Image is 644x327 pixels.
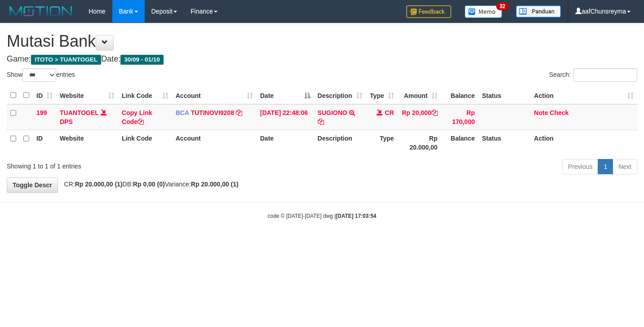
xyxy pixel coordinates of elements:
img: MOTION_logo.png [7,4,75,18]
img: Button%20Memo.svg [465,5,502,18]
a: Previous [562,159,598,174]
div: Showing 1 to 1 of 1 entries [7,158,262,171]
th: Date [257,130,314,155]
input: Search: [573,68,637,82]
a: Toggle Descr [7,177,58,193]
img: Feedback.jpg [406,5,451,18]
span: ITOTO > TUANTOGEL [31,55,101,65]
a: Check [550,109,568,116]
td: DPS [56,104,118,130]
a: Copy SUGIONO to clipboard [318,118,324,125]
th: Amount: activate to sort column ascending [398,87,441,104]
strong: Rp 0,00 (0) [133,181,165,188]
th: ID [33,130,56,155]
th: Description [314,130,366,155]
span: 30/09 - 01/10 [120,55,164,65]
label: Search: [549,68,637,82]
th: Status [478,130,530,155]
td: Rp 170,000 [441,104,479,130]
th: Status [478,87,530,104]
th: Account [172,130,257,155]
a: TUANTOGEL [60,109,99,116]
a: Note [534,109,548,116]
th: Description: activate to sort column ascending [314,87,366,104]
a: SUGIONO [318,109,347,116]
th: Link Code [118,130,172,155]
a: Copy Rp 20,000 to clipboard [431,109,438,116]
a: Copy Link Code [122,109,152,125]
span: CR [385,109,394,116]
th: Action [530,130,637,155]
th: Action: activate to sort column ascending [530,87,637,104]
th: Website [56,130,118,155]
strong: Rp 20.000,00 (1) [75,181,123,188]
h1: Mutasi Bank [7,32,637,50]
th: Type: activate to sort column ascending [366,87,398,104]
th: Type [366,130,398,155]
td: Rp 20,000 [398,104,441,130]
img: panduan.png [516,5,561,18]
h4: Game: Date: [7,55,637,64]
th: Rp 20.000,00 [398,130,441,155]
th: ID: activate to sort column ascending [33,87,56,104]
a: TUTINOVI9208 [191,109,234,116]
select: Showentries [22,68,56,82]
a: 1 [598,159,613,174]
label: Show entries [7,68,75,82]
th: Balance [441,130,479,155]
th: Account: activate to sort column ascending [172,87,257,104]
span: CR: DB: Variance: [60,181,239,188]
th: Balance [441,87,479,104]
span: 32 [496,2,508,10]
small: code © [DATE]-[DATE] dwg | [268,213,377,219]
a: Copy TUTINOVI9208 to clipboard [236,109,242,116]
span: BCA [176,109,189,116]
span: 199 [36,109,47,116]
th: Website: activate to sort column ascending [56,87,118,104]
strong: [DATE] 17:03:54 [336,213,376,219]
th: Link Code: activate to sort column ascending [118,87,172,104]
th: Date: activate to sort column descending [257,87,314,104]
td: [DATE] 22:48:06 [257,104,314,130]
a: Next [613,159,637,174]
strong: Rp 20.000,00 (1) [191,181,239,188]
